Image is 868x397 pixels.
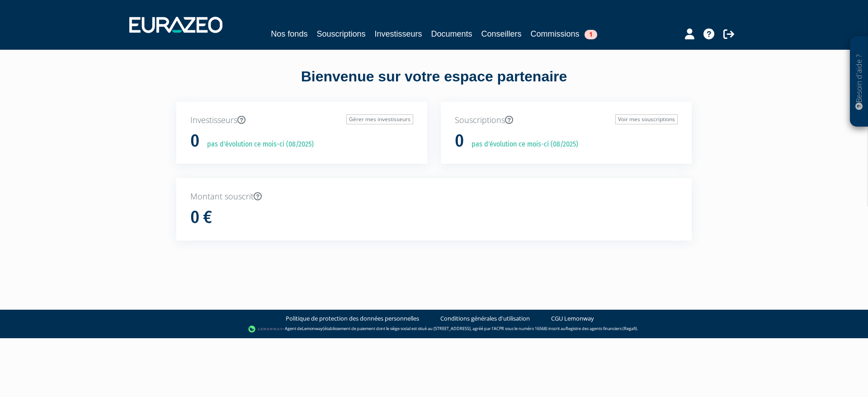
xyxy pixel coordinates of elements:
p: Montant souscrit [190,191,678,203]
a: Nos fonds [271,28,307,40]
a: Documents [431,28,472,40]
p: Investisseurs [190,114,413,126]
a: Conditions générales d'utilisation [440,314,530,323]
h1: 0 € [190,208,212,227]
a: Gérer mes investisseurs [346,114,413,124]
img: 1732889491-logotype_eurazeo_blanc_rvb.png [129,17,222,33]
a: CGU Lemonway [551,314,594,323]
span: 1 [585,30,597,39]
a: Registre des agents financiers (Regafi) [566,326,637,331]
a: Commissions1 [531,28,597,40]
p: pas d'évolution ce mois-ci (08/2025) [201,139,314,150]
a: Voir mes souscriptions [615,114,678,124]
div: - Agent de (établissement de paiement dont le siège social est situé au [STREET_ADDRESS], agréé p... [9,325,859,334]
img: logo-lemonway.png [248,325,283,334]
p: Besoin d'aide ? [854,41,864,123]
div: Bienvenue sur votre espace partenaire [170,66,698,102]
a: Souscriptions [316,28,365,40]
p: Souscriptions [455,114,678,126]
a: Politique de protection des données personnelles [286,314,419,323]
h1: 0 [190,132,199,151]
a: Conseillers [481,28,522,40]
a: Investisseurs [374,28,422,40]
a: Lemonway [302,326,323,331]
h1: 0 [455,132,464,151]
p: pas d'évolution ce mois-ci (08/2025) [465,139,578,150]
